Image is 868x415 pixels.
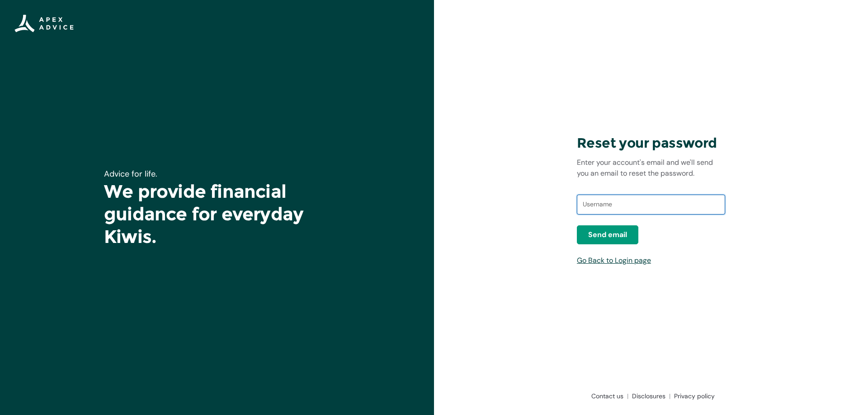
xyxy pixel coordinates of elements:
p: Enter your account's email and we'll send you an email to reset the password. [577,157,725,179]
h1: We provide financial guidance for everyday Kiwis. [104,180,330,248]
img: Apex Advice Group [14,14,74,33]
a: Go Back to Login page [577,256,651,265]
span: Send email [588,229,627,240]
a: Privacy policy [670,392,715,401]
button: Send email [577,225,638,244]
input: Username [577,195,725,214]
a: Disclosures [628,392,670,401]
a: Contact us [588,392,628,401]
span: Advice for life. [104,168,157,179]
h3: Reset your password [577,135,725,152]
